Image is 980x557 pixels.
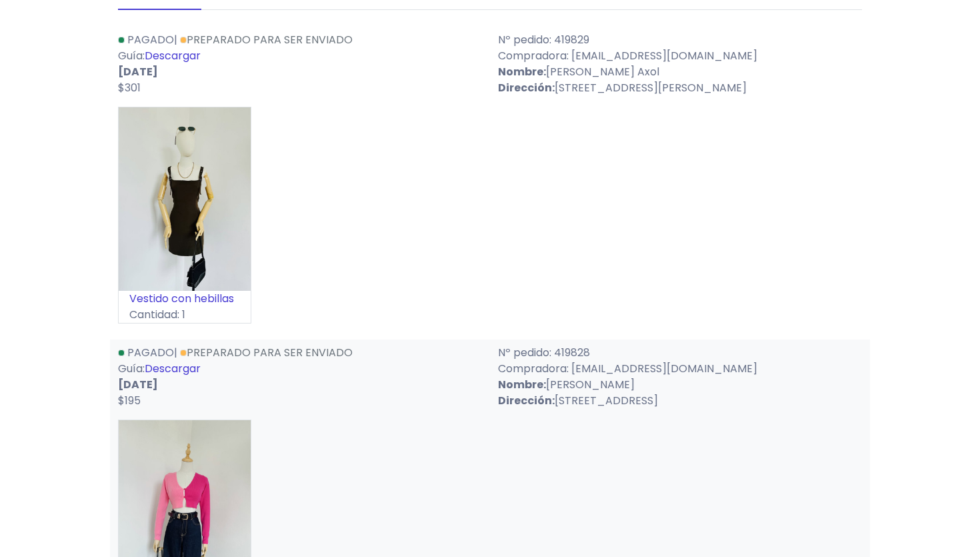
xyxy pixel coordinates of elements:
p: Nº pedido: 419828 [498,345,862,361]
a: Preparado para ser enviado [180,345,353,360]
strong: Dirección: [498,393,555,408]
strong: Dirección: [498,80,555,95]
p: [STREET_ADDRESS] [498,393,862,409]
p: Nº pedido: 419829 [498,32,862,48]
span: Pagado [127,345,174,360]
p: [DATE] [118,64,482,80]
img: small_1759428380985.jpeg [119,107,251,291]
a: Vestido con hebillas [129,291,234,306]
strong: Nombre: [498,377,546,392]
p: Cantidad: 1 [119,307,251,323]
div: | Guía: [110,345,490,409]
p: Compradora: [EMAIL_ADDRESS][DOMAIN_NAME] [498,48,862,64]
a: Descargar [145,361,201,376]
a: Preparado para ser enviado [180,32,353,47]
p: [PERSON_NAME] [498,377,862,393]
a: Descargar [145,48,201,63]
p: [DATE] [118,377,482,393]
span: $195 [118,393,141,408]
p: [PERSON_NAME] Axol [498,64,862,80]
p: [STREET_ADDRESS][PERSON_NAME] [498,80,862,96]
div: | Guía: [110,32,490,96]
strong: Nombre: [498,64,546,79]
span: $301 [118,80,141,95]
p: Compradora: [EMAIL_ADDRESS][DOMAIN_NAME] [498,361,862,377]
span: Pagado [127,32,174,47]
